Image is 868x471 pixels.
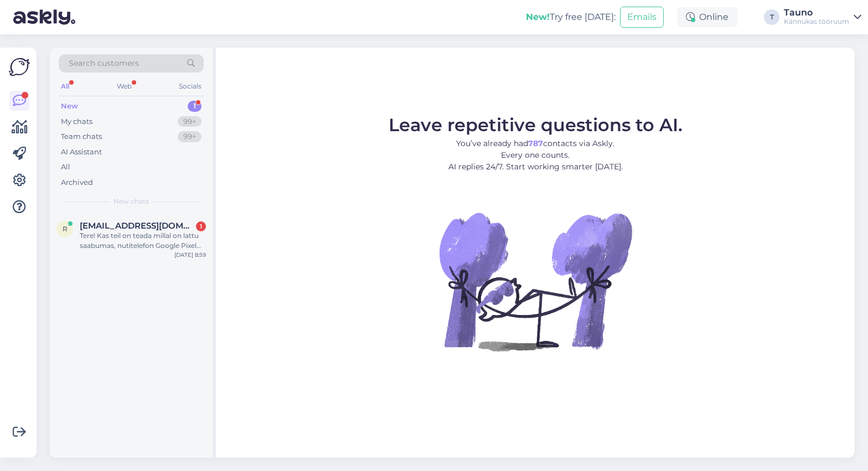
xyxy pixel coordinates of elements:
span: Leave repetitive questions to AI. [389,114,683,136]
span: New chats [113,196,149,206]
div: Tere! Kas teil on teada millal on lattu saabumas, nutitelefon Google Pixel 9a, 128GB, beež? [80,231,206,251]
div: 1 [196,221,206,231]
b: 787 [528,138,543,148]
div: Socials [177,79,204,94]
div: [DATE] 8:59 [174,251,206,259]
button: Emails [620,7,664,28]
div: Tauno [784,8,849,17]
div: Try free [DATE]: [526,11,616,24]
div: New [61,101,78,112]
div: Web [115,79,134,94]
div: 99+ [178,116,201,127]
span: r [63,225,68,233]
span: Search customers [69,58,139,69]
a: TaunoKännukas tööruum [784,8,861,26]
img: Askly Logo [9,56,30,77]
span: rauno.verbitskas@gmail.co [80,221,195,231]
div: Online [677,7,737,27]
div: Kännukas tööruum [784,17,849,26]
div: 1 [188,101,201,112]
p: You’ve already had contacts via Askly. Every one counts. AI replies 24/7. Start working smarter [... [389,138,683,173]
div: Team chats [61,131,102,142]
b: New! [526,12,550,22]
div: T [764,9,779,25]
div: Archived [61,177,93,188]
div: AI Assistant [61,147,102,158]
div: All [59,79,71,94]
div: My chats [61,116,92,127]
div: 99+ [178,131,201,142]
div: All [61,162,70,173]
img: No Chat active [436,182,635,381]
